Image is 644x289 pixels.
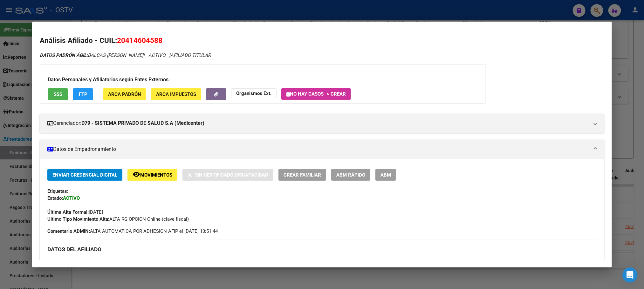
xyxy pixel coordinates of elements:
[108,91,141,97] span: ARCA Padrón
[47,216,189,222] span: ALTA RG OPCION Online (clave fiscal)
[5,101,122,132] div: Nino dice…
[336,172,365,178] span: ABM Rápido
[47,228,218,235] span: ALTA AUTOMATICA POR ADHESION AFIP el [DATE] 13:51:44
[5,55,80,69] div: ¿Cómo podemos ayudarlo/a?
[28,14,35,21] div: Profile image for Soporte
[5,13,122,28] div: Soporte dice…
[47,246,596,253] h3: DATOS DEL AFILIADO
[109,205,119,216] button: Enviar un mensaje…
[54,91,62,97] span: SSS
[322,259,364,265] strong: Teléfono Particular:
[195,172,268,178] span: Sin Certificado Discapacidad
[117,36,162,44] span: 20414604588
[286,91,346,97] span: No hay casos -> Crear
[10,136,95,142] div: Ya se encuentra realizado lo solicitado
[79,91,87,97] span: FTP
[28,77,117,96] div: necesitamos eliminar una Op y un comprobante transferencia adjuntados a una FC
[5,55,122,74] div: Soporte dice…
[40,52,211,58] i: | ACTIVO |
[47,119,589,127] mat-panel-title: Gerenciador:
[281,88,351,100] button: No hay casos -> Crear
[5,167,104,187] div: Cualquier otra duda estamos a su disposición.Soporte • Hace 44m
[322,259,389,265] span: 1128833668
[10,189,50,192] div: Soporte • Hace 44m
[170,52,211,58] span: AFILIADO TITULAR
[37,15,99,20] div: joined the conversation
[133,171,140,178] mat-icon: remove_red_eye
[5,28,104,54] div: Buenos dias, Muchas gracias por comunicarse con el soporte técnico de la plataforma.
[10,171,99,183] div: Cualquier otra duda estamos a su disposición.
[10,58,75,65] div: ¿Cómo podemos ayudarlo/a?
[81,119,204,127] strong: D79 - SISTEMA PRIVADO DE SALUD S.A (Medicenter)
[156,91,196,97] span: ARCA Impuestos
[5,132,100,146] div: Ya se encuentra realizado lo solicitado
[236,91,271,96] strong: Organismos Ext.
[5,146,122,167] div: Soporte dice…
[40,52,143,58] span: BALCAS [PERSON_NAME]
[331,169,370,181] button: ABM Rápido
[47,188,68,194] strong: Etiquetas:
[5,132,122,147] div: Soporte dice…
[20,208,25,213] button: Selector de gif
[30,208,35,213] button: Adjuntar un archivo
[10,32,99,50] div: Buenos dias, Muchas gracias por comunicarse con el soporte técnico de la plataforma.
[47,259,66,265] strong: Apellido:
[40,114,604,133] mat-expansion-panel-header: Gerenciador:D79 - SISTEMA PRIVADO DE SALUD S.A (Medicenter)
[47,195,63,201] strong: Estado:
[151,88,201,100] button: ARCA Impuestos
[5,146,104,166] div: Por favor actualice la página presionando ctrl+F5
[10,208,15,213] button: Selector de emoji
[140,172,172,178] span: Movimientos
[47,209,89,215] strong: Última Alta Formal:
[127,169,177,181] button: Movimientos
[63,195,80,201] strong: ACTIVO
[47,216,109,222] strong: Ultimo Tipo Movimiento Alta:
[47,209,103,215] span: [DATE]
[48,76,478,84] h3: Datos Personales y Afiliatorios según Entes Externos:
[40,208,45,213] button: Start recording
[231,88,277,98] button: Organismos Ext.
[622,267,638,283] iframe: Intercom live chat
[375,169,396,181] button: ABM
[18,3,28,14] img: Profile image for Fin
[23,101,122,127] div: la Fc es la 1127 de $3000 y los ID que se deben eliminar son los 28452 y 28453
[182,169,273,181] button: Sin Certificado Discapacidad
[73,88,93,100] button: FTP
[112,3,123,14] div: Cerrar
[28,104,117,123] div: la Fc es la 1127 de $3000 y los ID que se deben eliminar son los 28452 y 28453
[4,3,16,15] button: go back
[5,28,122,55] div: Soporte dice…
[47,169,122,181] button: Enviar Credencial Digital
[5,167,122,201] div: Soporte dice…
[40,35,604,46] h2: Análisis Afiliado - CUIL:
[37,15,54,20] b: Soporte
[40,52,88,58] strong: DATOS PADRÓN ÁGIL:
[5,195,122,205] textarea: Escribe un mensaje...
[99,3,112,15] button: Inicio
[31,6,38,11] h1: Fin
[23,74,122,100] div: necesitamos eliminar una Op y un comprobante transferencia adjuntados a una FC
[5,74,122,101] div: Nino dice…
[47,228,90,234] strong: Comentario ADMIN:
[284,172,321,178] span: Crear Familiar
[278,169,326,181] button: Crear Familiar
[10,150,99,163] div: Por favor actualice la página presionando ctrl+F5
[52,172,117,178] span: Enviar Credencial Digital
[48,88,68,100] button: SSS
[47,145,589,153] mat-panel-title: Datos de Empadronamiento
[47,259,102,265] span: [PERSON_NAME]
[380,172,391,178] span: ABM
[103,88,146,100] button: ARCA Padrón
[40,140,604,159] mat-expansion-panel-header: Datos de Empadronamiento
